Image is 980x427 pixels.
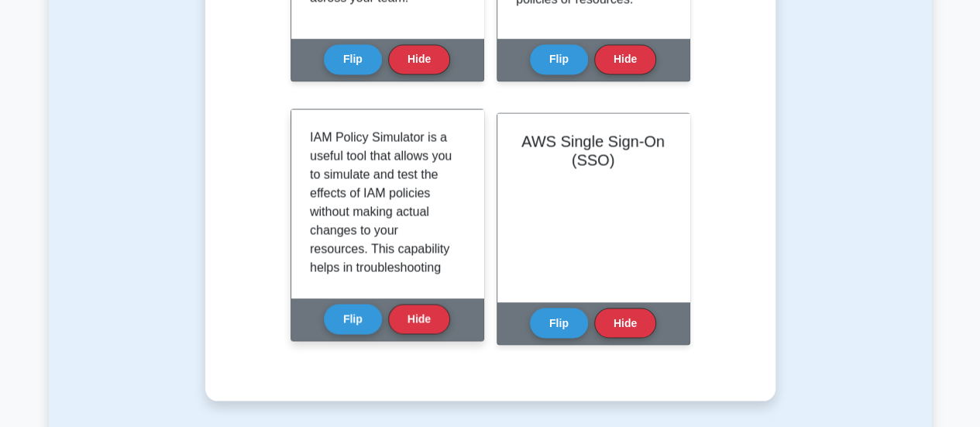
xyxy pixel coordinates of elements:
[324,304,382,334] button: Flip
[388,44,450,74] button: Hide
[530,308,588,338] button: Flip
[516,132,671,169] h2: AWS Single Sign-On (SSO)
[530,44,588,74] button: Flip
[594,44,656,74] button: Hide
[388,304,450,334] button: Hide
[324,44,382,74] button: Flip
[594,308,656,338] button: Hide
